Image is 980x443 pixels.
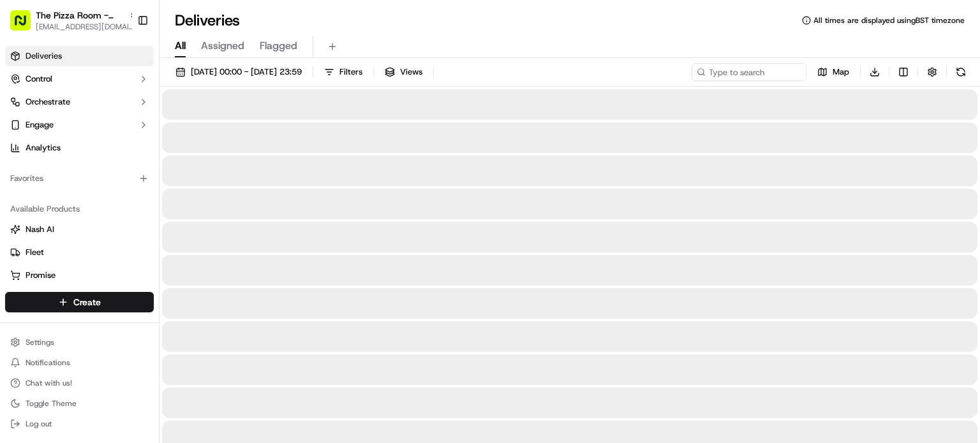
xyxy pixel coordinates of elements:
[5,415,154,433] button: Log out
[26,119,54,131] span: Engage
[5,219,154,240] button: Nash AI
[339,66,362,78] span: Filters
[5,354,154,372] button: Notifications
[692,63,806,81] input: Type to search
[5,374,154,392] button: Chat with us!
[318,63,368,81] button: Filters
[813,15,965,25] span: All times are displayed using BST timezone
[833,66,849,78] span: Map
[26,358,70,368] span: Notifications
[26,50,62,62] span: Deliveries
[5,242,154,263] button: Fleet
[5,199,154,219] div: Available Products
[26,270,56,281] span: Promise
[201,38,244,54] span: Assigned
[175,10,240,31] h1: Deliveries
[36,22,138,32] button: [EMAIL_ADDRESS][DOMAIN_NAME]
[26,96,70,108] span: Orchestrate
[952,63,970,81] button: Refresh
[26,419,52,429] span: Log out
[73,296,101,309] span: Create
[5,292,154,312] button: Create
[5,5,132,36] button: The Pizza Room - [GEOGRAPHIC_DATA][EMAIL_ADDRESS][DOMAIN_NAME]
[260,38,297,54] span: Flagged
[5,46,154,66] a: Deliveries
[5,69,154,89] button: Control
[191,66,302,78] span: [DATE] 00:00 - [DATE] 23:59
[26,73,52,85] span: Control
[10,270,149,281] a: Promise
[26,224,54,235] span: Nash AI
[10,224,149,235] a: Nash AI
[5,265,154,286] button: Promise
[5,115,154,135] button: Engage
[170,63,308,81] button: [DATE] 00:00 - [DATE] 23:59
[379,63,428,81] button: Views
[400,66,422,78] span: Views
[812,63,855,81] button: Map
[5,138,154,158] a: Analytics
[5,168,154,189] div: Favorites
[5,395,154,412] button: Toggle Theme
[36,9,124,22] button: The Pizza Room - [GEOGRAPHIC_DATA]
[26,398,77,409] span: Toggle Theme
[5,333,154,351] button: Settings
[26,247,44,258] span: Fleet
[26,378,72,388] span: Chat with us!
[10,247,149,258] a: Fleet
[26,337,54,347] span: Settings
[5,92,154,112] button: Orchestrate
[175,38,186,54] span: All
[26,142,61,154] span: Analytics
